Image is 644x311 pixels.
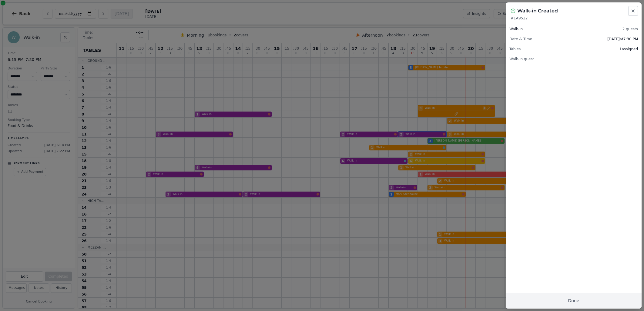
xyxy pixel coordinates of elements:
[509,37,532,42] span: Date & Time
[506,54,642,64] div: Walk-in guest
[517,7,558,15] h2: Walk-in Created
[506,293,642,309] button: Done
[511,16,637,21] p: # 1A9522
[509,47,521,52] span: Tables
[607,37,638,42] span: [DATE] at 7:30 PM
[619,47,638,52] span: 1 assigned
[509,27,523,32] span: Walk-in
[622,27,638,32] span: 2 guests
